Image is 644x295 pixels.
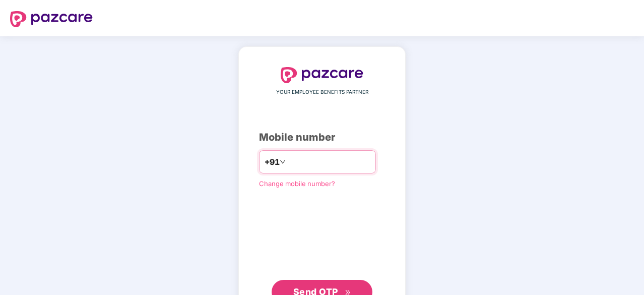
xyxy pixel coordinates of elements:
img: logo [281,67,363,83]
img: logo [10,11,93,27]
span: YOUR EMPLOYEE BENEFITS PARTNER [276,88,368,96]
span: down [280,159,286,165]
a: Change mobile number? [259,180,335,188]
span: +91 [265,156,280,168]
div: Mobile number [259,130,385,145]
